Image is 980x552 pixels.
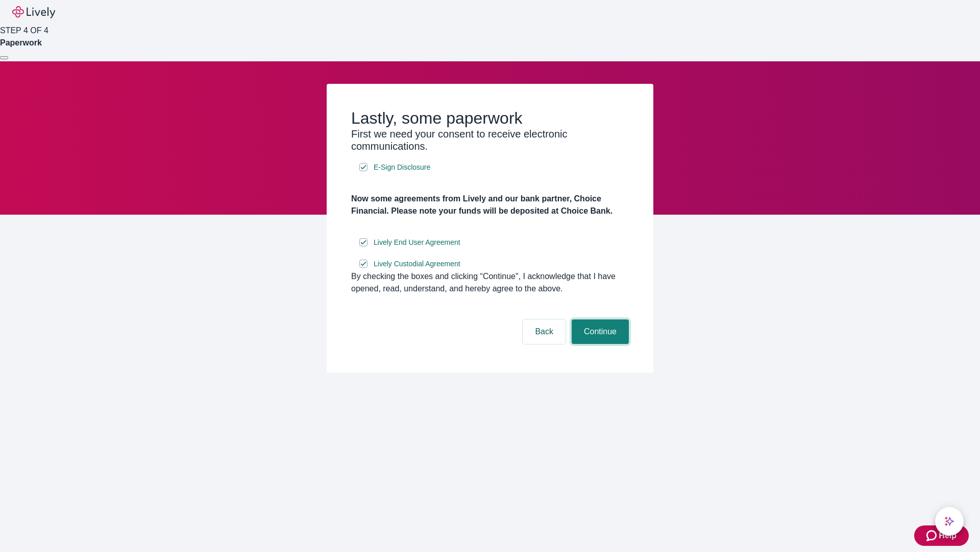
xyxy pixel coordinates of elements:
[935,507,964,536] button: chat
[374,162,430,173] span: E-Sign Disclosure
[939,530,957,542] span: Help
[351,270,629,295] div: By checking the boxes and clicking “Continue", I acknowledge that I have opened, read, understand...
[926,530,939,542] svg: Zendesk support icon
[12,6,55,18] img: Lively
[374,259,460,269] span: Lively Custodial Agreement
[372,258,462,270] a: e-sign disclosure document
[351,128,629,152] h3: First we need your consent to receive electronic communications.
[914,525,969,546] button: Zendesk support iconHelp
[372,161,432,174] a: e-sign disclosure document
[351,108,629,128] h2: Lastly, some paperwork
[372,236,462,249] a: e-sign disclosure document
[944,516,954,526] svg: Lively AI Assistant
[351,193,629,217] h4: Now some agreements from Lively and our bank partner, Choice Financial. Please note your funds wi...
[374,237,460,248] span: Lively End User Agreement
[572,319,629,344] button: Continue
[523,319,566,344] button: Back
